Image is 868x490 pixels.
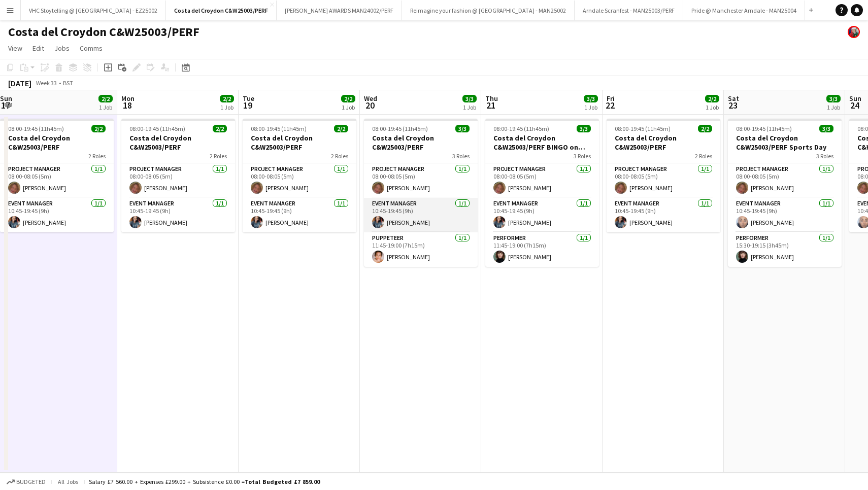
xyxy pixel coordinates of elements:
[243,94,254,103] span: Tue
[34,79,59,87] span: Week 33
[5,476,47,487] button: Budgeted
[584,103,597,111] div: 1 Job
[243,163,356,198] app-card-role: Project Manager1/108:00-08:05 (5m)[PERSON_NAME]
[706,103,719,111] div: 1 Job
[121,94,135,103] span: Mon
[334,125,348,132] span: 2/2
[615,125,671,132] span: 08:00-19:45 (11h45m)
[455,125,470,132] span: 3/3
[243,198,356,232] app-card-role: Event Manager1/110:45-19:45 (9h)[PERSON_NAME]
[364,94,377,103] span: Wed
[848,26,860,38] app-user-avatar: Project Manager
[848,99,861,111] span: 24
[402,1,575,20] button: Reimagine your fashion @ [GEOGRAPHIC_DATA] - MAN25002
[243,119,356,232] app-job-card: 08:00-19:45 (11h45m)2/2Costa del Croydon C&W25003/PERF2 RolesProject Manager1/108:00-08:05 (5m)[P...
[574,152,591,160] span: 3 Roles
[364,198,478,232] app-card-role: Event Manager1/110:45-19:45 (9h)[PERSON_NAME]
[8,24,199,40] h1: Costa del Croydon C&W25003/PERF
[210,152,227,160] span: 2 Roles
[121,133,235,152] h3: Costa del Croydon C&W25003/PERF
[584,95,598,102] span: 3/3
[364,163,478,198] app-card-role: Project Manager1/108:00-08:05 (5m)[PERSON_NAME]
[485,232,599,267] app-card-role: Performer1/111:45-19:00 (7h15m)[PERSON_NAME]
[826,95,841,102] span: 3/3
[32,44,44,53] span: Edit
[485,119,599,267] app-job-card: 08:00-19:45 (11h45m)3/3Costa del Croydon C&W25003/PERF BINGO on the BEACH3 RolesProject Manager1/...
[827,103,840,111] div: 1 Job
[728,232,842,267] app-card-role: Performer1/115:30-19:15 (3h45m)[PERSON_NAME]
[816,152,833,160] span: 3 Roles
[220,95,234,102] span: 2/2
[8,125,64,132] span: 08:00-19:45 (11h45m)
[243,133,356,152] h3: Costa del Croydon C&W25003/PERF
[277,1,402,20] button: [PERSON_NAME] AWARDS MAN24002/PERF
[91,125,106,132] span: 2/2
[220,103,233,111] div: 1 Job
[121,198,235,232] app-card-role: Event Manager1/110:45-19:45 (9h)[PERSON_NAME]
[364,119,478,267] app-job-card: 08:00-19:45 (11h45m)3/3Costa del Croydon C&W25003/PERF3 RolesProject Manager1/108:00-08:05 (5m)[P...
[364,133,478,152] h3: Costa del Croydon C&W25003/PERF
[8,44,22,53] span: View
[575,1,683,20] button: Arndale Scranfest - MAN25003/PERF
[63,79,73,87] div: BST
[241,99,254,111] span: 19
[56,478,80,485] span: All jobs
[54,44,70,53] span: Jobs
[605,99,615,111] span: 22
[485,94,498,103] span: Thu
[493,125,549,132] span: 08:00-19:45 (11h45m)
[726,99,739,111] span: 23
[4,42,26,55] a: View
[736,125,792,132] span: 08:00-19:45 (11h45m)
[462,95,477,102] span: 3/3
[607,119,720,232] app-job-card: 08:00-19:45 (11h45m)2/2Costa del Croydon C&W25003/PERF2 RolesProject Manager1/108:00-08:05 (5m)[P...
[362,99,377,111] span: 20
[341,95,355,102] span: 2/2
[819,125,833,132] span: 3/3
[121,163,235,198] app-card-role: Project Manager1/108:00-08:05 (5m)[PERSON_NAME]
[698,125,712,132] span: 2/2
[372,125,428,132] span: 08:00-19:45 (11h45m)
[245,478,320,485] span: Total Budgeted £7 859.00
[88,152,106,160] span: 2 Roles
[129,125,185,132] span: 08:00-19:45 (11h45m)
[80,44,103,53] span: Comms
[607,198,720,232] app-card-role: Event Manager1/110:45-19:45 (9h)[PERSON_NAME]
[76,42,107,55] a: Comms
[577,125,591,132] span: 3/3
[728,198,842,232] app-card-role: Event Manager1/110:45-19:45 (9h)[PERSON_NAME]
[607,163,720,198] app-card-role: Project Manager1/108:00-08:05 (5m)[PERSON_NAME]
[8,78,31,88] div: [DATE]
[251,125,307,132] span: 08:00-19:45 (11h45m)
[695,152,712,160] span: 2 Roles
[452,152,470,160] span: 3 Roles
[99,103,112,111] div: 1 Job
[121,119,235,232] app-job-card: 08:00-19:45 (11h45m)2/2Costa del Croydon C&W25003/PERF2 RolesProject Manager1/108:00-08:05 (5m)[P...
[342,103,355,111] div: 1 Job
[213,125,227,132] span: 2/2
[120,99,135,111] span: 18
[705,95,719,102] span: 2/2
[331,152,348,160] span: 2 Roles
[485,198,599,232] app-card-role: Event Manager1/110:45-19:45 (9h)[PERSON_NAME]
[485,133,599,152] h3: Costa del Croydon C&W25003/PERF BINGO on the BEACH
[607,133,720,152] h3: Costa del Croydon C&W25003/PERF
[50,42,74,55] a: Jobs
[28,42,48,55] a: Edit
[485,163,599,198] app-card-role: Project Manager1/108:00-08:05 (5m)[PERSON_NAME]
[98,95,113,102] span: 2/2
[21,1,166,20] button: VHC Stoytelling @ [GEOGRAPHIC_DATA] - EZ25002
[728,163,842,198] app-card-role: Project Manager1/108:00-08:05 (5m)[PERSON_NAME]
[484,99,498,111] span: 21
[683,1,805,20] button: Pride @ Manchester Arndale - MAN25004
[728,133,842,152] h3: Costa del Croydon C&W25003/PERF Sports Day
[728,119,842,267] app-job-card: 08:00-19:45 (11h45m)3/3Costa del Croydon C&W25003/PERF Sports Day3 RolesProject Manager1/108:00-0...
[166,1,277,20] button: Costa del Croydon C&W25003/PERF
[463,103,476,111] div: 1 Job
[89,478,320,485] div: Salary £7 560.00 + Expenses £299.00 + Subsistence £0.00 =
